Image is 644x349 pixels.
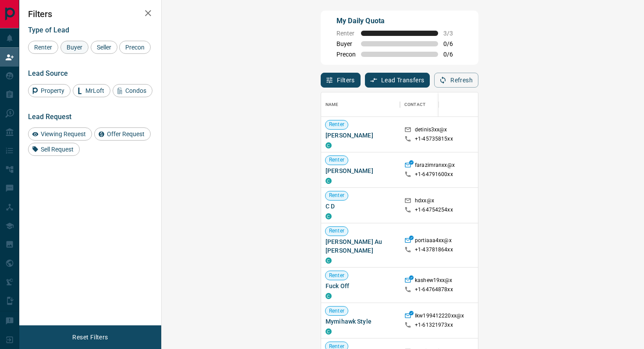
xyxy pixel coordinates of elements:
[434,73,478,88] button: Refresh
[415,286,453,293] p: +1- 64764878xx
[28,143,80,156] div: Sell Request
[326,166,396,175] span: [PERSON_NAME]
[415,135,453,143] p: +1- 45735815xx
[326,328,332,335] div: condos.ca
[28,26,69,34] span: Type of Lead
[104,130,148,137] span: Offer Request
[28,69,68,78] span: Lead Source
[94,44,114,51] span: Seller
[365,73,430,88] button: Lead Transfers
[326,237,396,255] span: [PERSON_NAME] Au [PERSON_NAME]
[415,277,453,286] p: kashew19xx@x
[28,84,71,97] div: Property
[91,41,117,54] div: Seller
[400,92,470,117] div: Contact
[326,282,396,290] span: Fuck Off
[415,162,455,171] p: farazimranxx@x
[336,30,356,37] span: Renter
[326,293,332,299] div: condos.ca
[415,321,453,329] p: +1- 61321973xx
[336,51,356,58] span: Precon
[326,307,348,315] span: Renter
[326,92,339,117] div: Name
[64,44,85,51] span: Buyer
[326,257,332,264] div: condos.ca
[404,92,425,117] div: Contact
[122,87,149,94] span: Condos
[326,178,332,184] div: condos.ca
[326,156,348,164] span: Renter
[38,87,67,94] span: Property
[113,84,152,97] div: Condos
[326,192,348,199] span: Renter
[31,44,55,51] span: Renter
[82,87,107,94] span: MrLoft
[326,202,396,211] span: C D
[326,227,348,235] span: Renter
[415,312,464,321] p: lkw199412220xx@x
[326,131,396,140] span: [PERSON_NAME]
[443,40,463,47] span: 0 / 6
[94,127,151,141] div: Offer Request
[28,9,152,19] h2: Filters
[28,127,92,141] div: Viewing Request
[28,113,71,121] span: Lead Request
[60,41,88,54] div: Buyer
[326,142,332,148] div: condos.ca
[38,130,89,137] span: Viewing Request
[443,30,463,37] span: 3 / 3
[326,272,348,279] span: Renter
[28,41,58,54] div: Renter
[321,92,400,117] div: Name
[415,237,452,246] p: portiaaa4xx@x
[415,206,453,214] p: +1- 64754254xx
[326,317,396,326] span: Mymihawk Style
[321,73,361,88] button: Filters
[122,44,148,51] span: Precon
[38,146,77,153] span: Sell Request
[67,330,113,345] button: Reset Filters
[415,197,434,206] p: hdxx@x
[415,126,447,135] p: detinis3xx@x
[415,171,453,178] p: +1- 64791600xx
[336,16,463,26] p: My Daily Quota
[73,84,110,97] div: MrLoft
[443,51,463,58] span: 0 / 6
[336,40,356,47] span: Buyer
[119,41,151,54] div: Precon
[326,213,332,219] div: condos.ca
[415,246,453,254] p: +1- 43781864xx
[326,121,348,128] span: Renter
